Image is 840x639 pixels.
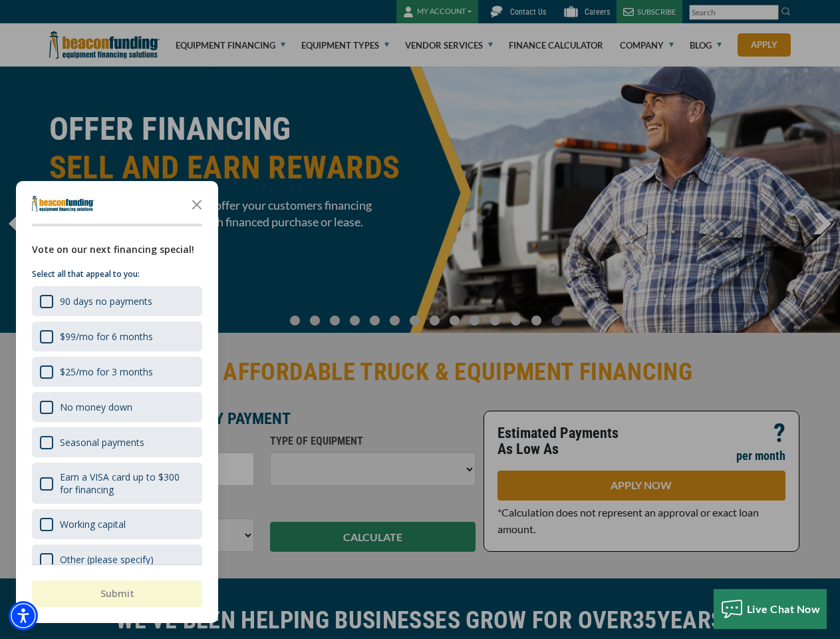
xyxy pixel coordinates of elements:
div: Other (please specify) [60,553,154,566]
div: No money down [32,392,202,422]
div: Earn a VISA card up to $300 for financing [60,471,194,496]
div: Seasonal payments [32,427,202,457]
div: Working capital [32,509,202,539]
span: Live Chat Now [747,602,821,615]
div: $99/mo for 6 months [60,330,153,343]
div: Working capital [60,518,126,531]
div: Earn a VISA card up to $300 for financing [32,463,202,504]
div: $99/mo for 6 months [32,321,202,351]
p: Select all that appeal to you: [32,268,202,281]
div: Vote on our next financing special! [32,242,202,257]
div: Survey [16,181,218,623]
div: No money down [60,401,132,413]
div: 90 days no payments [60,295,152,308]
button: Live Chat Now [714,589,827,629]
div: 90 days no payments [32,286,202,316]
button: Submit [32,580,202,607]
div: Accessibility Menu [9,601,38,630]
button: Close the survey [184,190,210,217]
img: Company logo [32,196,94,212]
div: $25/mo for 3 months [32,357,202,387]
div: $25/mo for 3 months [60,365,153,378]
div: Seasonal payments [60,436,144,449]
div: Other (please specify) [32,544,202,574]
